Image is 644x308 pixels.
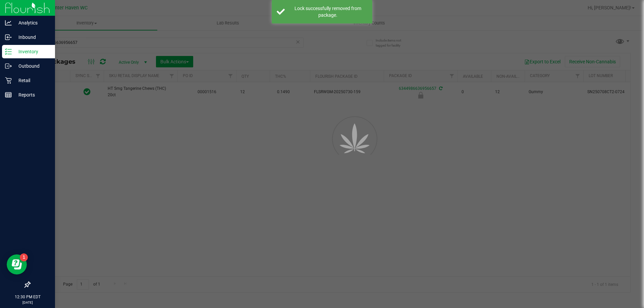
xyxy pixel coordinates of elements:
inline-svg: Reports [5,91,12,98]
p: Reports [12,91,52,99]
inline-svg: Outbound [5,63,12,69]
p: Inventory [12,48,52,56]
iframe: Resource center [7,254,27,274]
p: Analytics [12,19,52,27]
div: Lock successfully removed from package. [288,5,367,18]
p: Outbound [12,62,52,70]
p: Inbound [12,33,52,41]
p: 12:30 PM EDT [3,294,52,300]
inline-svg: Inbound [5,34,12,41]
p: [DATE] [3,300,52,305]
inline-svg: Analytics [5,19,12,26]
inline-svg: Inventory [5,48,12,55]
p: Retail [12,76,52,84]
iframe: Resource center unread badge [20,253,28,261]
inline-svg: Retail [5,77,12,84]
